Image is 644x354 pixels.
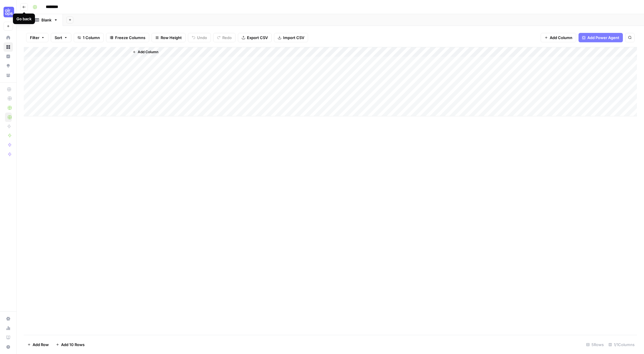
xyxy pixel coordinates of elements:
div: Go back [16,16,31,22]
a: Learning Hub [4,333,13,342]
button: Add Column [541,33,576,42]
span: Filter [30,35,39,41]
a: Usage [4,323,13,333]
button: Sort [51,33,71,42]
button: Help + Support [4,342,13,352]
span: Row Height [161,35,182,41]
span: Import CSV [283,35,304,41]
button: Import CSV [274,33,308,42]
a: Insights [4,52,13,61]
button: Freeze Columns [106,33,149,42]
a: Blank [30,14,63,26]
span: Add Column [138,49,158,55]
button: Add Power Agent [579,33,623,42]
span: Add Power Agent [587,35,619,41]
a: Your Data [4,71,13,80]
button: Redo [213,33,236,42]
a: Settings [4,314,13,323]
button: Add Row [24,340,52,349]
button: 1 Column [74,33,104,42]
button: Add 10 Rows [52,340,88,349]
span: Add 10 Rows [61,342,85,348]
span: Freeze Columns [115,35,145,41]
div: Blank [41,17,51,23]
div: 5 Rows [584,340,606,349]
span: Sort [55,35,62,41]
a: Opportunities [4,61,13,71]
a: Home [4,33,13,42]
span: Redo [222,35,232,41]
div: 1/1 Columns [606,340,637,349]
span: Add Column [550,35,572,41]
button: Workspace: September Cohort [4,5,13,19]
button: Row Height [152,33,186,42]
span: Undo [197,35,207,41]
span: Add Row [33,342,49,348]
button: Filter [26,33,48,42]
span: Export CSV [247,35,268,41]
button: Undo [188,33,211,42]
button: Export CSV [238,33,272,42]
img: September Cohort Logo [4,7,14,17]
a: Browse [4,42,13,52]
button: Add Column [130,48,161,56]
span: 1 Column [83,35,100,41]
